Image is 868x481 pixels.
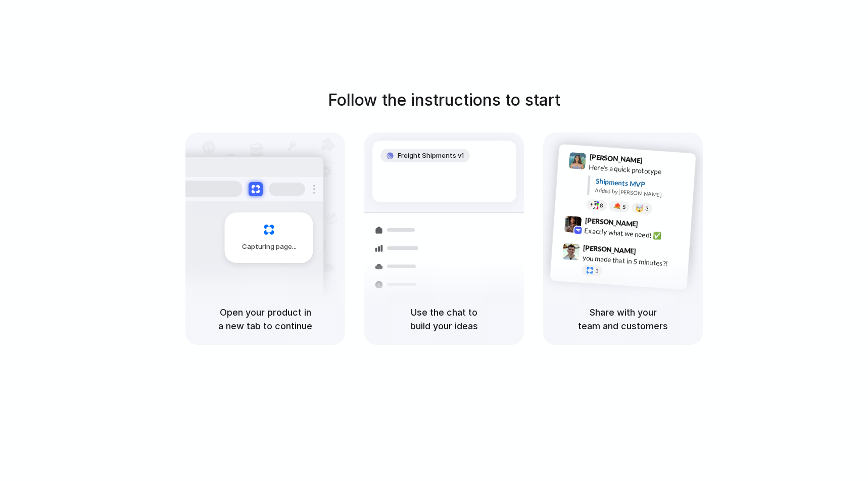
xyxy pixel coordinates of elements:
span: 9:41 AM [646,156,666,168]
div: Here's a quick prototype [589,162,690,179]
div: Shipments MVP [595,176,689,193]
div: Added by [PERSON_NAME] [595,186,688,201]
span: 9:42 AM [641,220,662,232]
span: 5 [622,204,626,210]
div: 🤯 [636,204,644,212]
h5: Use the chat to build your ideas [376,305,512,333]
span: Freight Shipments v1 [398,151,464,161]
h1: Follow the instructions to start [328,88,560,112]
h5: Share with your team and customers [555,305,691,333]
span: Capturing page [242,242,298,252]
div: Exactly what we need! ✅ [584,225,685,242]
span: 1 [595,268,599,274]
h5: Open your product in a new tab to continue [198,305,333,333]
span: 8 [600,203,603,208]
span: [PERSON_NAME] [585,215,638,230]
span: 3 [645,206,649,211]
span: [PERSON_NAME] [583,242,637,257]
div: you made that in 5 minutes?! [582,252,683,270]
span: [PERSON_NAME] [589,151,643,166]
span: 9:47 AM [639,247,660,259]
